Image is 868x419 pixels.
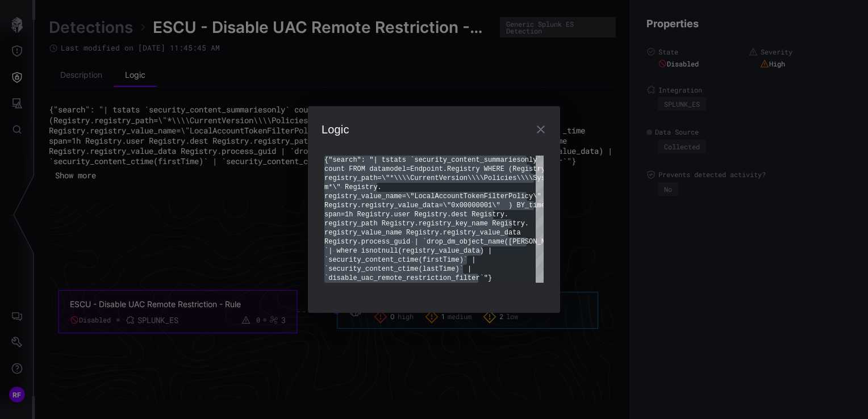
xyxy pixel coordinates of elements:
[324,220,529,228] span: registry_path Registry.registry_key_name Registry.
[324,183,382,191] span: m*\" Registry.
[324,174,529,182] span: registry_path=\"*\\\\CurrentVersion\\\\Policies\\\
[529,192,541,200] span: y\"
[525,202,545,209] span: _time
[324,229,521,237] span: registry_value_name Registry.registry_value_data
[324,238,562,246] span: Registry.process_guid | `drop_dm_object_name([PERSON_NAME]
[529,165,549,173] span: stry.
[529,156,541,164] span: ly`
[324,274,492,282] span: `disable_uac_remote_restriction_filter`"}
[322,120,546,139] h2: Logic
[324,202,525,209] span: Registry.registry_value_data=\"0x00000001\" ) BY
[324,156,529,164] span: {"search": "| tstats `security_content_summarieson
[324,165,529,173] span: count FROM datamodel=Endpoint.Registry WHERE (Regi
[324,265,471,273] span: `security_content_ctime(lastTime)` |
[324,192,529,200] span: registry_value_name=\"LocalAccountTokenFilterPolic
[324,247,492,255] span: `| where isnotnull(registry_value_data) |
[324,211,508,219] span: span=1h Registry.user Registry.dest Registry.
[324,256,475,264] span: `security_content_ctime(firstTime)` |
[529,174,553,182] span: \Syste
